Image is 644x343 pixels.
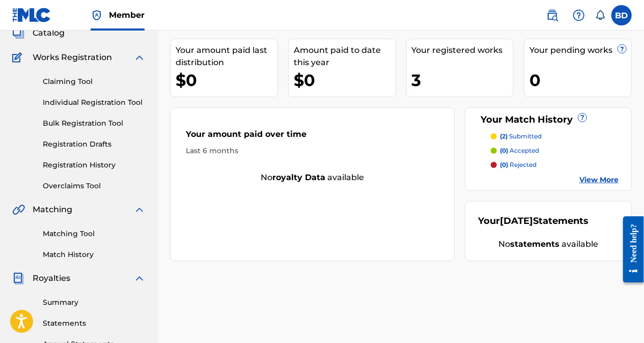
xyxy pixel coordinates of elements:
[171,171,454,184] div: No available
[500,146,539,155] p: accepted
[12,272,24,284] img: Royalties
[33,272,70,284] span: Royalties
[546,9,558,21] img: search
[12,27,24,39] img: Catalog
[500,147,508,154] span: (0)
[91,9,103,21] img: Top Rightsholder
[186,128,439,146] div: Your amount paid over time
[294,69,396,92] div: $0
[33,27,65,39] span: Catalog
[133,272,146,284] img: expand
[43,318,146,329] a: Statements
[43,249,146,260] a: Match History
[500,132,542,141] p: submitted
[491,132,619,141] a: (2) submitted
[611,5,632,25] div: User Menu
[12,204,25,216] img: Matching
[33,51,112,64] span: Works Registration
[43,228,146,239] a: Matching Tool
[542,5,563,25] a: Public Search
[43,160,146,170] a: Registration History
[12,51,25,64] img: Works Registration
[615,209,644,291] iframe: Resource Center
[43,76,146,87] a: Claiming Tool
[500,132,508,140] span: (2)
[43,139,146,150] a: Registration Drafts
[33,204,72,216] span: Matching
[294,44,396,69] div: Amount paid to date this year
[529,69,631,92] div: 0
[43,297,146,308] a: Summary
[478,214,589,228] div: Your Statements
[510,239,559,249] strong: statements
[43,181,146,191] a: Overclaims Tool
[133,204,146,216] img: expand
[579,175,619,185] a: View More
[573,9,585,21] img: help
[272,173,325,182] strong: royalty data
[569,5,589,25] div: Help
[500,215,533,226] span: [DATE]
[176,69,277,92] div: $0
[500,161,508,168] span: (0)
[491,160,619,169] a: (0) rejected
[491,146,619,155] a: (0) accepted
[595,10,605,20] div: Notifications
[618,45,626,53] span: ?
[500,160,537,169] p: rejected
[529,44,631,56] div: Your pending works
[43,97,146,108] a: Individual Registration Tool
[43,118,146,129] a: Bulk Registration Tool
[412,69,514,92] div: 3
[578,113,586,122] span: ?
[133,51,146,64] img: expand
[176,44,277,69] div: Your amount paid last distribution
[478,113,619,127] div: Your Match History
[109,9,145,21] span: Member
[12,8,51,22] img: MLC Logo
[412,44,514,56] div: Your registered works
[478,238,619,250] div: No available
[12,27,65,39] a: CatalogCatalog
[186,146,439,156] div: Last 6 months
